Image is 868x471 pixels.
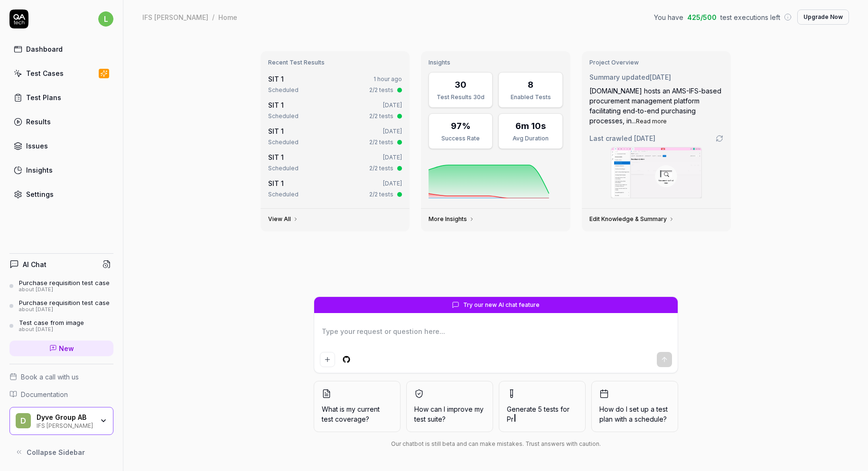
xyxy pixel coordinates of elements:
[9,407,113,435] button: DDyve Group ABIFS [PERSON_NAME]
[268,86,299,94] div: Scheduled
[720,12,780,22] span: test executions left
[369,190,393,199] div: 2/2 tests
[268,153,284,161] a: SIT 1
[435,93,486,102] div: Test Results 30d
[26,165,53,175] div: Insights
[26,68,64,78] div: Test Cases
[455,78,467,91] div: 30
[19,299,110,306] div: Purchase requisition test case
[142,12,208,22] div: IFS [PERSON_NAME]
[654,12,683,22] span: You have
[611,148,701,198] img: Screenshot
[19,326,84,333] div: about [DATE]
[23,259,47,269] h4: AI Chat
[369,138,393,147] div: 2/2 tests
[369,112,393,120] div: 2/2 tests
[9,88,113,107] a: Test Plans
[451,120,471,132] div: 97%
[406,381,493,432] button: How can I improve my test suite?
[369,86,393,94] div: 2/2 tests
[268,59,402,66] h3: Recent Test Results
[634,134,655,142] time: [DATE]
[373,75,402,83] time: 1 hour ago
[591,381,678,432] button: How do I set up a test plan with a schedule?
[499,381,586,432] button: Generate 5 tests forPr
[26,189,54,199] div: Settings
[268,127,284,135] a: SIT 1
[268,112,299,120] div: Scheduled
[9,279,113,293] a: Purchase requisition test caseabout [DATE]
[21,389,68,399] span: Documentation
[636,117,667,126] button: Read more
[320,352,335,367] button: Add attachment
[383,180,402,187] time: [DATE]
[218,12,237,22] div: Home
[98,9,113,28] button: l
[599,404,670,424] span: How do I set up a test plan with a schedule?
[383,102,402,109] time: [DATE]
[19,279,110,286] div: Purchase requisition test case
[268,179,284,187] a: SIT 1
[9,185,113,203] a: Settings
[9,341,113,356] a: New
[589,73,650,81] span: Summary updated
[268,101,284,109] a: SIT 1
[268,75,284,83] a: SIT 1
[589,215,674,223] a: Edit Knowledge & Summary
[98,11,113,27] span: l
[528,78,533,91] div: 8
[687,12,717,22] span: 425 / 500
[369,164,393,173] div: 2/2 tests
[504,93,556,102] div: Enabled Tests
[266,124,404,148] a: SIT 1[DATE]Scheduled2/2 tests
[9,372,113,382] a: Book a call with us
[507,404,578,424] span: Generate 5 tests for
[515,120,546,132] div: 6m 10s
[9,161,113,179] a: Insights
[268,138,299,147] div: Scheduled
[383,128,402,135] time: [DATE]
[19,306,110,313] div: about [DATE]
[27,447,85,457] span: Collapse Sidebar
[435,134,486,143] div: Success Rate
[16,413,31,428] span: D
[650,73,671,81] time: [DATE]
[414,404,485,424] span: How can I improve my test suite?
[429,59,563,66] h3: Insights
[37,421,93,429] div: IFS [PERSON_NAME]
[589,87,721,125] span: [DOMAIN_NAME] hosts an AMS-IFS-based procurement management platform facilitating end-to-end purc...
[26,141,48,151] div: Issues
[507,415,513,423] span: Pr
[21,372,79,382] span: Book a call with us
[716,135,723,142] a: Go to crawling settings
[266,72,404,96] a: SIT 11 hour agoScheduled2/2 tests
[463,301,540,309] span: Try our new AI chat feature
[9,443,113,462] button: Collapse Sidebar
[212,12,215,22] div: /
[589,133,655,143] span: Last crawled
[26,117,51,127] div: Results
[26,92,61,102] div: Test Plans
[429,215,475,223] a: More Insights
[9,137,113,155] a: Issues
[9,40,113,58] a: Dashboard
[268,215,299,223] a: View All
[589,59,724,66] h3: Project Overview
[26,44,63,54] div: Dashboard
[9,299,113,313] a: Purchase requisition test caseabout [DATE]
[9,389,113,399] a: Documentation
[797,9,849,25] button: Upgrade Now
[37,413,93,422] div: Dyve Group AB
[266,150,404,175] a: SIT 1[DATE]Scheduled2/2 tests
[314,440,678,448] div: Our chatbot is still beta and can make mistakes. Trust answers with caution.
[383,154,402,161] time: [DATE]
[268,190,299,199] div: Scheduled
[268,164,299,173] div: Scheduled
[504,134,556,143] div: Avg Duration
[19,286,110,293] div: about [DATE]
[9,64,113,83] a: Test Cases
[9,112,113,131] a: Results
[314,381,401,432] button: What is my current test coverage?
[19,319,84,326] div: Test case from image
[9,319,113,333] a: Test case from imageabout [DATE]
